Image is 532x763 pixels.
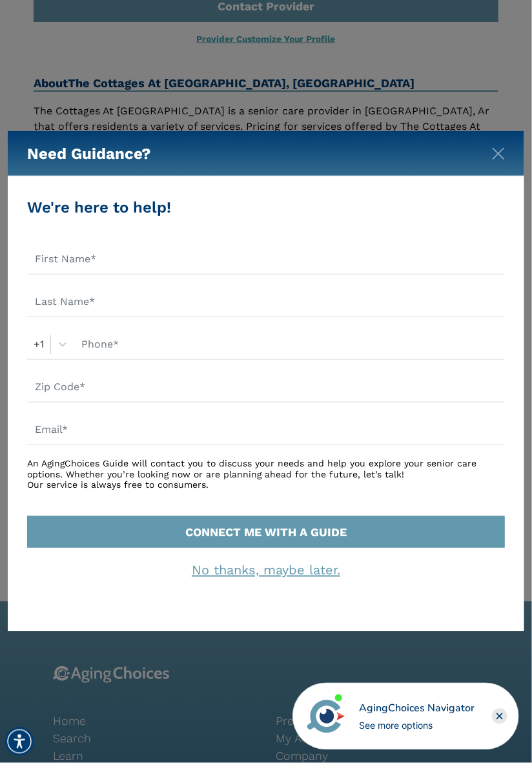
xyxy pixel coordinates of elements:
[27,415,505,445] input: Email*
[27,196,505,219] div: We're here to help!
[192,563,340,578] a: No thanks, maybe later.
[492,145,505,158] button: Close
[5,727,34,756] div: Accessibility Menu
[359,701,475,716] div: AgingChoices Navigator
[304,695,348,738] img: avatar
[74,330,505,360] input: Phone*
[27,131,151,176] h5: Need Guidance?
[27,458,505,490] div: An AgingChoices Guide will contact you to discuss your needs and help you explore your senior car...
[27,516,505,548] button: CONNECT ME WITH A GUIDE
[27,245,505,275] input: First Name*
[359,719,475,733] div: See more options
[27,373,505,402] input: Zip Code*
[492,147,505,160] img: modal-close.svg
[492,709,507,724] div: Close
[27,287,505,317] input: Last Name*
